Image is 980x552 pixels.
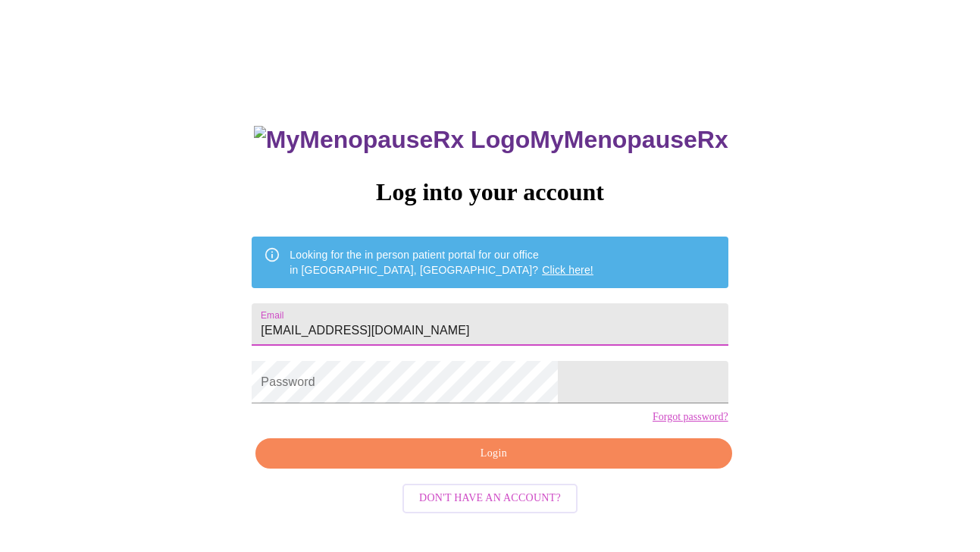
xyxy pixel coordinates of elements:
[653,411,728,423] a: Forgot password?
[290,241,593,284] div: Looking for the in person patient portal for our office in [GEOGRAPHIC_DATA], [GEOGRAPHIC_DATA]?
[273,444,714,463] span: Login
[255,438,731,469] button: Login
[399,491,581,503] a: Don't have an account?
[542,264,593,276] a: Click here!
[419,489,561,508] span: Don't have an account?
[254,126,530,154] img: MyMenopauseRx Logo
[254,126,728,154] h3: MyMenopauseRx
[402,484,578,513] button: Don't have an account?
[252,178,728,206] h3: Log into your account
